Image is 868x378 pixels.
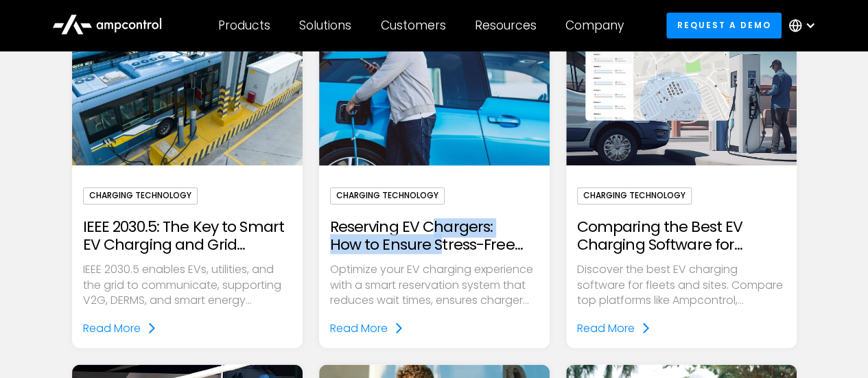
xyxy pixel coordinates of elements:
p: Optimize your EV charging experience with a smart reservation system that reduces wait times, ens... [330,262,539,308]
div: Products [218,18,270,33]
div: Read More [330,320,388,338]
div: Read More [577,320,635,338]
p: Discover the best EV charging software for fleets and sites. Compare top platforms like Ampcontro... [577,262,786,308]
div: Resources [475,18,537,33]
div: Customers [381,18,446,33]
div: Solutions [299,18,351,33]
a: Request a demo [666,12,782,38]
h2: Reserving EV Chargers: How to Ensure Stress-Free Charging [330,218,539,255]
a: Read More [577,320,651,338]
div: Read More [83,320,141,338]
h2: IEEE 2030.5: The Key to Smart EV Charging and Grid Integration [83,218,292,255]
div: Charging Technology [330,187,445,204]
div: Company [565,18,624,33]
div: Charging Technology [577,187,692,204]
div: Charging Technology [83,187,198,204]
p: IEEE 2030.5 enables EVs, utilities, and the grid to communicate, supporting V2G, DERMS, and smart... [83,262,292,308]
a: Read More [83,320,157,338]
a: Read More [330,320,404,338]
h2: Comparing the Best EV Charging Software for Managing Charging Sites [577,218,786,255]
